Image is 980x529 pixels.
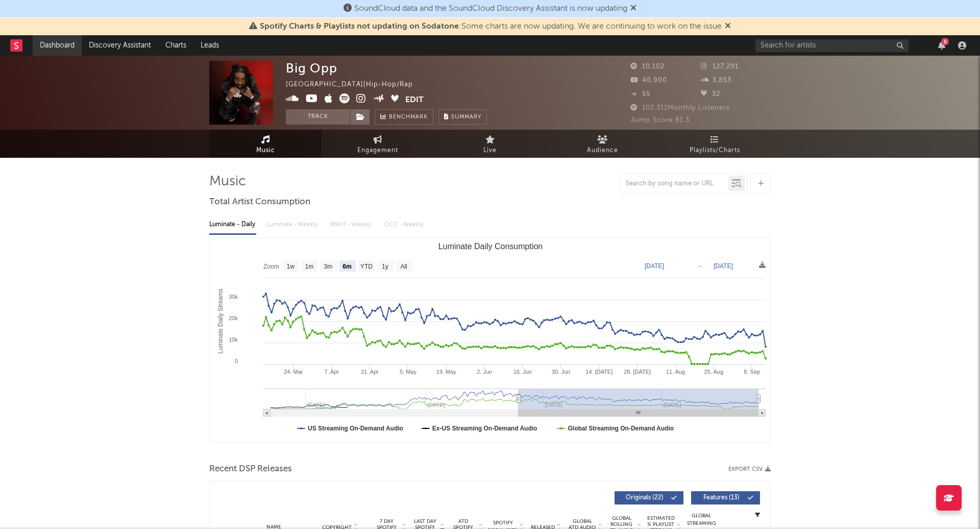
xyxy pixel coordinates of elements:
text: 20k [229,315,238,321]
button: Edit [405,93,424,106]
a: Benchmark [375,109,433,125]
span: 102,311 Monthly Listeners [630,105,730,111]
text: 8. Sep [744,369,760,375]
span: Recent DSP Releases [209,463,292,475]
button: Track [286,109,350,125]
span: Live [483,145,497,157]
text: 2. Jun [477,369,492,375]
span: 3,853 [701,77,731,84]
span: Originals ( 22 ) [621,495,668,501]
span: Jump Score: 81.3 [630,117,690,124]
a: Dashboard [33,35,82,56]
text: 10k [229,336,238,343]
button: Export CSV [728,466,771,472]
span: Engagement [357,145,398,157]
span: 55 [630,91,650,98]
a: Leads [193,35,226,56]
text: 7. Apr [324,369,339,375]
text: Luminate Daily Streams [217,288,224,353]
span: Dismiss [630,5,636,13]
button: 6 [938,41,945,50]
a: Playlists/Charts [658,130,771,158]
text: [DATE] [645,262,664,270]
text: 30. Jun [552,369,570,375]
text: 6m [342,263,351,270]
text: 14. [DATE] [585,369,612,375]
text: 1w [287,263,295,270]
input: Search by song name or URL [621,180,728,188]
span: 40,900 [630,77,667,84]
text: 0 [235,358,238,364]
span: Dismiss [725,22,731,31]
text: 3m [324,263,333,270]
span: Benchmark [389,111,428,124]
span: Total Artist Consumption [209,196,310,208]
button: Originals(22) [615,491,683,504]
text: Global Streaming On-Demand Audio [568,425,674,432]
text: → [696,262,702,270]
text: 1m [305,263,314,270]
svg: Luminate Daily Consumption [210,238,771,442]
span: SoundCloud data and the SoundCloud Discovery Assistant is now updating [354,5,627,13]
span: Features ( 13 ) [698,495,745,501]
a: Audience [546,130,658,158]
span: 10,102 [630,63,665,70]
div: 6 [941,38,949,45]
input: Search for artists [755,39,909,52]
text: 11. Aug [666,369,685,375]
div: [GEOGRAPHIC_DATA] | Hip-Hop/Rap [286,79,425,91]
text: All [400,263,407,270]
text: [DATE] [714,262,733,270]
span: Music [256,145,275,157]
text: 1y [382,263,388,270]
text: 28. [DATE] [624,369,651,375]
a: Charts [158,35,193,56]
text: Luminate Daily Consumption [438,242,543,251]
a: Music [209,130,322,158]
text: Ex-US Streaming On-Demand Audio [432,425,537,432]
text: Zoom [263,263,279,270]
text: 24. Mar [284,369,303,375]
button: Summary [438,109,487,125]
span: 127,291 [701,63,739,70]
div: Big Opp [286,61,337,76]
text: 25. Aug [704,369,723,375]
text: YTD [360,263,373,270]
text: 16. Jun [513,369,532,375]
button: Features(13) [691,491,760,504]
span: Audience [587,145,618,157]
text: 5. May [400,369,417,375]
span: Summary [451,114,481,120]
a: Engagement [322,130,434,158]
div: Luminate - Daily [209,216,256,233]
text: 30k [229,294,238,300]
text: 21. Apr [361,369,379,375]
span: Playlists/Charts [690,145,740,157]
a: Discovery Assistant [82,35,158,56]
span: 32 [701,91,720,98]
span: : Some charts are now updating. We are continuing to work on the issue [260,22,722,31]
text: US Streaming On-Demand Audio [308,425,403,432]
span: Spotify Charts & Playlists not updating on Sodatone [260,22,459,31]
a: Live [434,130,546,158]
text: 19. May [436,369,457,375]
